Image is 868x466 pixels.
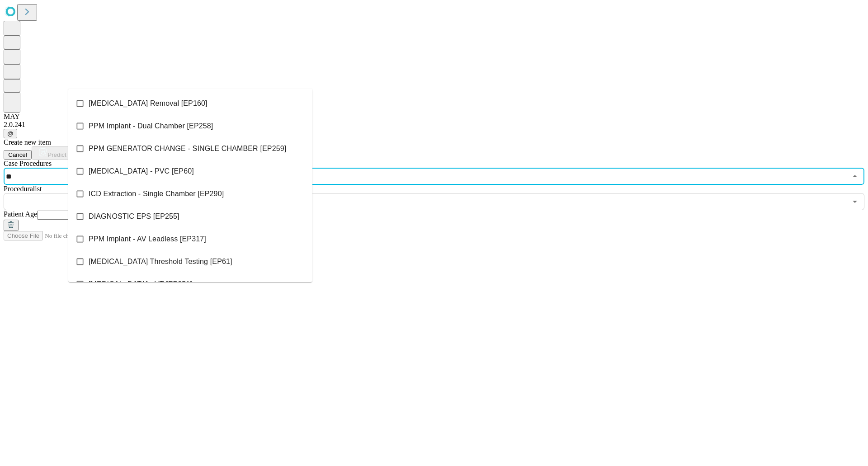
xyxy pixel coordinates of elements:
[7,130,14,137] span: @
[32,146,73,160] button: Predict
[89,188,224,199] span: ICD Extraction - Single Chamber [EP290]
[4,185,42,193] span: Proceduralist
[4,138,51,146] span: Create new item
[89,279,192,290] span: [MEDICAL_DATA] - VT [EP251]
[8,151,27,158] span: Cancel
[47,151,66,158] span: Predict
[89,98,208,109] span: [MEDICAL_DATA] Removal [EP160]
[4,113,864,121] div: MAY
[849,170,861,183] button: Close
[4,160,52,167] span: Scheduled Procedure
[89,256,232,267] span: [MEDICAL_DATA] Threshold Testing [EP61]
[4,150,32,160] button: Cancel
[4,210,37,218] span: Patient Age
[89,166,194,177] span: [MEDICAL_DATA] - PVC [EP60]
[89,143,286,154] span: PPM GENERATOR CHANGE - SINGLE CHAMBER [EP259]
[89,234,206,245] span: PPM Implant - AV Leadless [EP317]
[849,195,861,208] button: Open
[4,121,864,129] div: 2.0.241
[4,129,17,138] button: @
[89,121,213,132] span: PPM Implant - Dual Chamber [EP258]
[89,211,179,222] span: DIAGNOSTIC EPS [EP255]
